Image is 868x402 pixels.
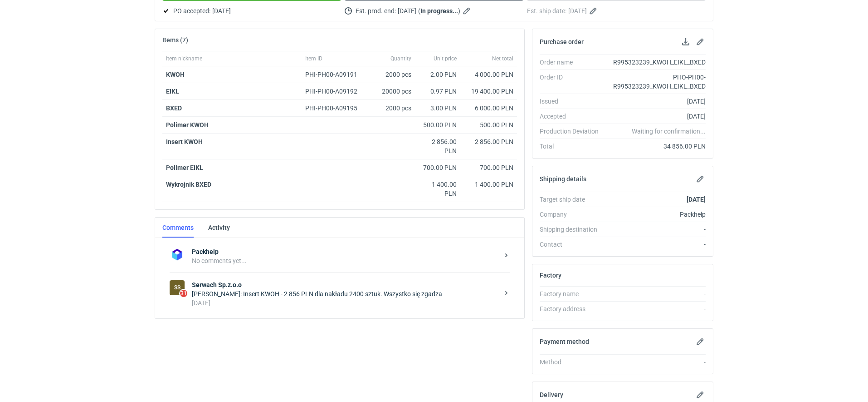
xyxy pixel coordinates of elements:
div: PHO-PH00-R995323239_KWOH_EIKL_BXED [606,73,706,91]
a: KWOH [166,71,185,78]
em: ) [458,7,460,15]
h2: Items (7) [162,36,188,44]
strong: Insert KWOH [166,138,203,145]
div: 500.00 PLN [464,120,513,129]
div: 1 400.00 PLN [419,180,457,198]
strong: Wykrojnik BXED [166,181,211,188]
div: R995323239_KWOH_EIKL_BXED [606,58,706,67]
div: Packhelp [606,210,706,219]
div: - [606,304,706,313]
img: Packhelp [170,247,185,262]
strong: Serwach Sp.z.o.o [192,280,499,289]
div: 2000 pcs [370,100,415,117]
a: EIKL [166,88,179,95]
a: Comments [162,218,194,238]
button: Edit estimated production end date [462,5,473,16]
em: ( [418,7,420,15]
div: PO accepted: [162,5,341,16]
div: Est. prod. end: [345,5,523,16]
span: [DATE] [398,5,416,16]
div: 0.97 PLN [419,87,457,96]
div: PHI-PH00-A09195 [305,104,366,113]
strong: [DATE] [687,196,706,203]
div: 3.00 PLN [419,104,457,113]
strong: Polimer KWOH [166,121,209,129]
button: Edit delivery details [695,389,706,400]
div: PHI-PH00-A09192 [305,87,366,96]
div: Order name [540,58,606,67]
span: Item nickname [166,55,202,62]
div: 2000 pcs [370,66,415,83]
div: - [606,357,706,367]
div: 4 000.00 PLN [464,70,513,79]
div: 2.00 PLN [419,70,457,79]
div: Company [540,210,606,219]
div: 700.00 PLN [419,163,457,172]
div: Est. ship date: [527,5,706,16]
div: [DATE] [606,112,706,121]
strong: Packhelp [192,247,499,256]
div: 500.00 PLN [419,120,457,129]
div: Total [540,142,606,151]
div: Factory name [540,289,606,298]
div: - [606,225,706,234]
span: Net total [492,55,513,62]
div: Issued [540,97,606,106]
div: 19 400.00 PLN [464,87,513,96]
div: No comments yet... [192,256,499,265]
em: Waiting for confirmation... [632,127,706,136]
a: Activity [208,218,230,238]
figcaption: SS [170,280,185,295]
div: Contact [540,240,606,249]
span: Unit price [434,55,457,62]
div: - [606,289,706,298]
div: 20000 pcs [370,83,415,100]
div: [DATE] [606,97,706,106]
div: PHI-PH00-A09191 [305,70,366,79]
strong: In progress... [420,7,458,15]
div: Production Deviation [540,127,606,136]
span: 31 [180,290,187,297]
div: 700.00 PLN [464,163,513,172]
span: [DATE] [568,5,587,16]
div: 1 400.00 PLN [464,180,513,189]
button: Download PO [680,36,691,47]
button: Edit purchase order [695,36,706,47]
span: Quantity [390,55,411,62]
div: Target ship date [540,195,606,204]
a: BXED [166,104,182,112]
div: - [606,240,706,249]
div: 2 856.00 PLN [419,137,457,155]
div: Serwach Sp.z.o.o [170,280,185,295]
button: Edit estimated shipping date [589,5,600,16]
div: [PERSON_NAME]: Insert KWOH - 2 856 PLN dla nakładu 2400 sztuk. Wszystko się zgadza [192,289,499,298]
strong: Polimer EIKL [166,164,203,171]
span: [DATE] [212,5,231,16]
div: Method [540,357,606,367]
h2: Payment method [540,338,589,345]
h2: Shipping details [540,175,586,183]
div: 2 856.00 PLN [464,137,513,146]
div: [DATE] [192,298,499,308]
div: Shipping destination [540,225,606,234]
div: Accepted [540,112,606,121]
div: 6 000.00 PLN [464,104,513,113]
div: 34 856.00 PLN [606,142,706,151]
span: Item ID [305,55,322,62]
button: Edit payment method [695,336,706,347]
h2: Factory [540,272,561,279]
button: Edit shipping details [695,174,706,184]
div: Order ID [540,73,606,91]
h2: Delivery [540,391,563,398]
div: Factory address [540,304,606,313]
h2: Purchase order [540,38,584,45]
